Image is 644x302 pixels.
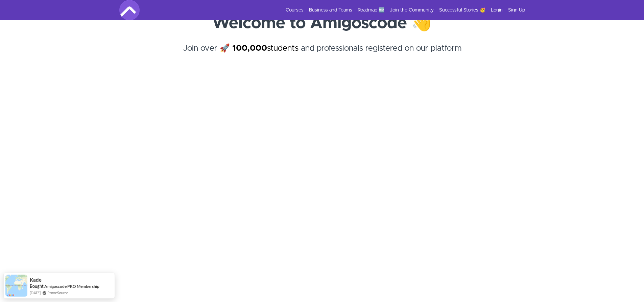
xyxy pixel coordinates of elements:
a: ProveSource [47,290,68,296]
a: Courses [286,7,304,14]
span: [DATE] [30,290,41,296]
a: Business and Teams [309,7,352,14]
img: provesource social proof notification image [5,275,27,297]
span: Kade [30,277,42,283]
strong: Welcome to Amigoscode 👋 [212,15,432,31]
a: Login [491,7,503,14]
a: Roadmap 🆕 [358,7,384,14]
a: Sign Up [508,7,525,14]
a: Successful Stories 🥳 [439,7,485,14]
span: Bought [30,283,44,289]
h4: Join over 🚀 and professionals registered on our platform [119,42,525,67]
strong: 100,000 [232,44,267,52]
a: Join the Community [390,7,434,14]
a: 100,000students [232,44,299,52]
a: Amigoscode PRO Membership [44,283,99,289]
